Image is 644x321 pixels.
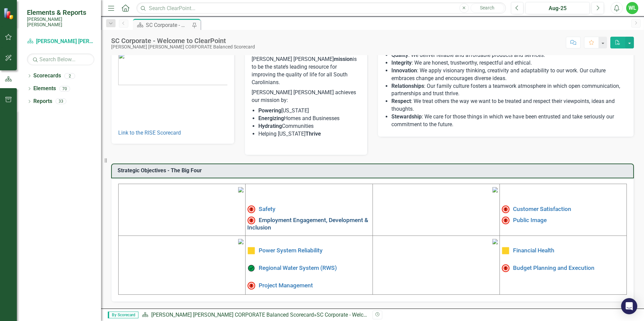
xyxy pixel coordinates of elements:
[247,216,368,230] a: Employment Engagement, Development & Inclusion
[259,264,337,271] a: Regional Water System (RWS)
[27,16,94,28] small: [PERSON_NAME] [PERSON_NAME]
[391,52,408,58] strong: Quality
[146,21,190,29] div: SC Corporate - Welcome to ClearPoint
[33,85,56,93] a: Elements
[56,99,66,104] div: 33
[258,107,281,114] strong: Powering
[59,86,70,92] div: 70
[238,239,244,244] img: mceclip3%20v3.png
[33,98,52,105] a: Reports
[391,98,627,113] li: : We treat others the way we want to be treated and respect their viewpoints, ideas and thoughts.
[247,216,255,224] img: Not Meeting Target
[391,67,627,82] li: : We apply visionary thinking, creativity and adaptability to our work. Our culture embraces chan...
[247,247,255,255] img: Caution
[391,113,627,129] li: : We care for those things in which we have been entrusted and take seriously our commitment to t...
[621,298,637,314] div: Open Intercom Messenger
[391,51,627,59] li: : We deliver reliable and affordable products and services.
[259,247,323,254] a: Power System Reliability
[258,123,282,129] strong: Hydrating
[247,264,255,272] img: On Target
[391,82,627,98] li: : Our family culture fosters a teamwork atmosphere in which open communication, partnerships and ...
[259,282,313,289] a: Project Management
[492,187,498,192] img: mceclip2%20v3.png
[118,168,630,174] h3: Strategic Objectives - The Big Four
[513,216,547,223] a: Public Image
[513,206,571,212] a: Customer Satisfaction
[305,131,321,137] strong: Thrive
[258,107,361,115] li: [US_STATE]
[258,115,284,121] strong: Energizing
[391,59,627,67] li: : We are honest, trustworthy, respectful and ethical.
[33,72,61,80] a: Scorecards
[258,115,361,122] li: Homes and Businesses
[391,98,411,104] strong: Respect
[238,187,244,192] img: mceclip1%20v4.png
[513,264,594,271] a: Budget Planning and Execution
[111,44,255,49] div: [PERSON_NAME] [PERSON_NAME] CORPORATE Balanced Scorecard
[258,122,361,130] li: Communities
[259,206,276,212] a: Safety
[502,264,510,272] img: Not Meeting Target
[626,2,638,14] button: WL
[111,37,255,44] div: SC Corporate - Welcome to ClearPoint
[525,2,590,14] button: Aug-25
[391,67,417,74] strong: Innovation
[492,239,498,244] img: mceclip4.png
[502,205,510,213] img: High Alert
[471,3,504,13] button: Search
[334,56,353,62] strong: mission
[27,38,94,45] a: [PERSON_NAME] [PERSON_NAME] CORPORATE Balanced Scorecard
[480,5,494,10] span: Search
[502,216,510,224] img: Not Meeting Target
[317,312,406,318] div: SC Corporate - Welcome to ClearPoint
[528,4,587,12] div: Aug-25
[513,247,554,254] a: Financial Health
[247,282,255,290] img: Not Meeting Target
[502,247,510,255] img: Caution
[151,312,314,318] a: [PERSON_NAME] [PERSON_NAME] CORPORATE Balanced Scorecard
[391,113,422,120] strong: Stewardship
[258,130,361,138] li: Helping [US_STATE]
[64,73,75,79] div: 2
[247,205,255,213] img: High Alert
[391,83,424,89] strong: Relationships
[118,130,181,136] a: Link to the RISE Scorecard
[27,8,94,16] span: Elements & Reports
[27,53,94,65] input: Search Below...
[391,60,412,66] strong: Integrity
[136,2,506,14] input: Search ClearPoint...
[108,312,138,318] span: By Scorecard
[142,311,367,319] div: »
[252,56,361,87] p: [PERSON_NAME] [PERSON_NAME] is to be the state’s leading resource for improving the quality of li...
[252,87,361,106] p: [PERSON_NAME] [PERSON_NAME] achieves our mission by:
[3,8,15,20] img: ClearPoint Strategy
